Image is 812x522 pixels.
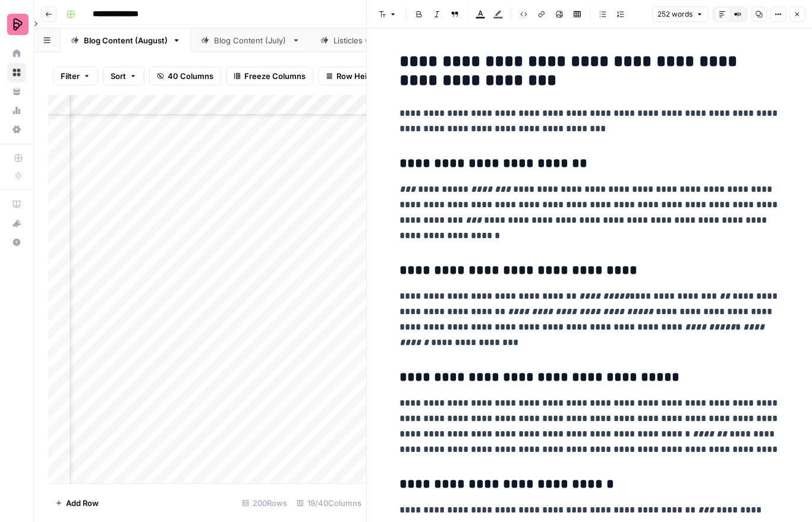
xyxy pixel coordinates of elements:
[7,233,26,252] button: Help + Support
[7,101,26,120] a: Usage
[149,67,221,86] button: 40 Columns
[7,214,26,233] button: What's new?
[61,29,191,52] a: Blog Content (August)
[226,67,313,86] button: Freeze Columns
[244,70,306,82] span: Freeze Columns
[48,493,106,512] button: Add Row
[7,14,29,35] img: Preply Logo
[7,82,26,101] a: Your Data
[84,34,168,46] div: Blog Content (August)
[191,29,310,52] a: Blog Content (July)
[310,29,443,52] a: Listicles (August) - WIP
[111,70,126,82] span: Sort
[237,493,292,512] div: 200 Rows
[8,214,26,232] div: What's new?
[7,63,26,82] a: Browse
[214,34,287,46] div: Blog Content (July)
[657,9,693,20] span: 252 words
[292,493,366,512] div: 19/40 Columns
[61,70,80,82] span: Filter
[336,70,379,82] span: Row Height
[333,34,420,46] div: Listicles (August) - WIP
[7,44,26,63] a: Home
[66,497,99,509] span: Add Row
[7,195,26,214] a: AirOps Academy
[53,67,98,86] button: Filter
[168,70,213,82] span: 40 Columns
[7,120,26,139] a: Settings
[7,10,26,39] button: Workspace: Preply
[103,67,144,86] button: Sort
[318,67,387,86] button: Row Height
[652,7,709,22] button: 252 words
